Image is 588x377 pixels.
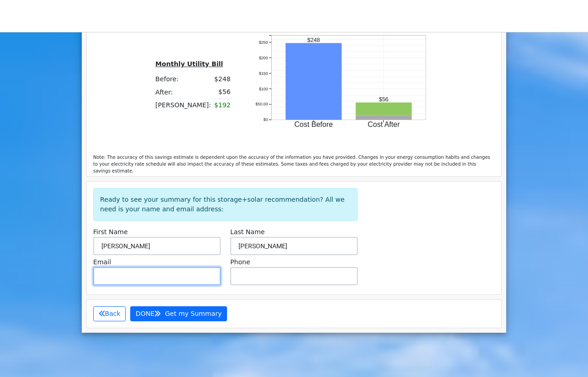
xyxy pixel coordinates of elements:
[93,227,128,237] label: First Name
[259,86,268,91] text: $100
[165,310,222,317] span: Get my Summary
[212,86,232,99] td: $56
[154,99,213,117] td: [PERSON_NAME]:
[256,102,268,106] text: $50.00
[212,99,232,117] td: $192
[286,43,342,120] rect: onclick=""
[93,188,358,221] div: Ready to see your summary for this storage+solar recommendation? All we need is your name and ema...
[295,120,334,128] text: Cost Before
[212,73,232,86] td: $248
[154,86,213,99] td: After:
[154,73,213,86] td: Before:
[264,117,268,122] text: $0
[93,154,495,174] p: Note: The accuracy of this savings estimate is dependent upon the accuracy of the information you...
[356,102,412,115] rect: onclick=""
[93,257,111,267] label: Email
[259,71,268,75] text: $150
[93,306,126,322] button: Back
[307,37,320,43] text: $248
[379,96,389,102] text: $56
[230,257,250,267] label: Phone
[259,40,268,44] text: $250
[130,306,227,322] button: DONE Get my Summary
[230,227,265,237] label: Last Name
[155,60,223,68] u: Monthly Utility Bill
[356,115,412,120] rect: onclick=""
[368,120,400,128] text: Cost After
[259,55,268,60] text: $200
